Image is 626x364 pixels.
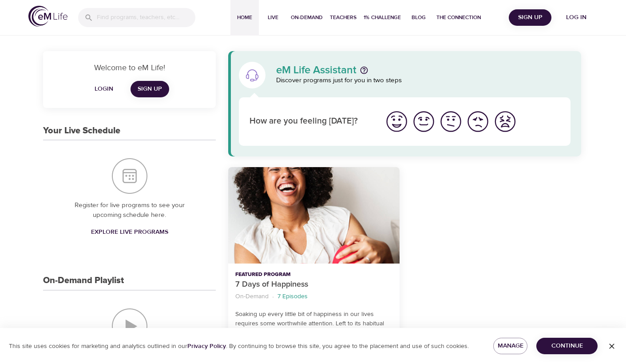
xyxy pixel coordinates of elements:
button: Continue [536,338,598,354]
span: Continue [543,340,590,352]
button: Login [90,81,118,97]
button: Log in [555,9,598,26]
p: On-Demand [235,292,269,301]
h3: On-Demand Playlist [43,276,124,286]
span: Sign Up [512,12,548,23]
p: Featured Program [235,271,392,279]
a: Explore Live Programs [87,224,172,240]
button: Sign Up [509,9,551,26]
p: Register for live programs to see your upcoming schedule here. [61,200,198,220]
span: The Connection [436,13,481,22]
span: On-Demand [291,13,323,22]
img: worst [493,109,517,134]
p: eM Life Assistant [276,65,357,76]
span: Home [234,13,255,22]
button: I'm feeling ok [437,108,464,135]
a: Sign Up [131,81,169,97]
span: Log in [559,12,594,23]
button: I'm feeling bad [464,108,491,135]
p: Discover programs just for you in two steps [276,76,571,86]
img: bad [466,109,490,134]
li: · [272,291,274,303]
span: Manage [500,340,520,352]
img: Your Live Schedule [112,158,147,194]
button: I'm feeling good [410,108,437,135]
img: ok [439,109,463,134]
input: Find programs, teachers, etc... [97,8,195,27]
p: 7 Episodes [277,292,308,301]
button: I'm feeling worst [491,108,519,135]
img: great [384,109,409,134]
p: 7 Days of Happiness [235,279,392,291]
p: How are you feeling [DATE]? [250,115,372,128]
p: Soaking up every little bit of happiness in our lives requires some worthwhile attention. Left to... [235,310,392,338]
img: On-Demand Playlist [112,308,147,344]
img: eM Life Assistant [245,68,259,82]
span: Blog [408,13,429,22]
nav: breadcrumb [235,291,392,303]
span: Live [262,13,284,22]
h3: Your Live Schedule [43,126,120,136]
span: Teachers [330,13,357,22]
img: good [412,109,436,134]
span: Login [93,84,115,95]
button: I'm feeling great [383,108,410,135]
p: Welcome to eM Life! [54,62,205,74]
span: Explore Live Programs [91,227,168,238]
button: Manage [493,338,527,354]
button: 7 Days of Happiness [228,167,399,264]
a: Privacy Policy [187,342,226,350]
img: logo [28,6,67,27]
span: Sign Up [138,84,162,95]
span: 1% Challenge [364,13,401,22]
